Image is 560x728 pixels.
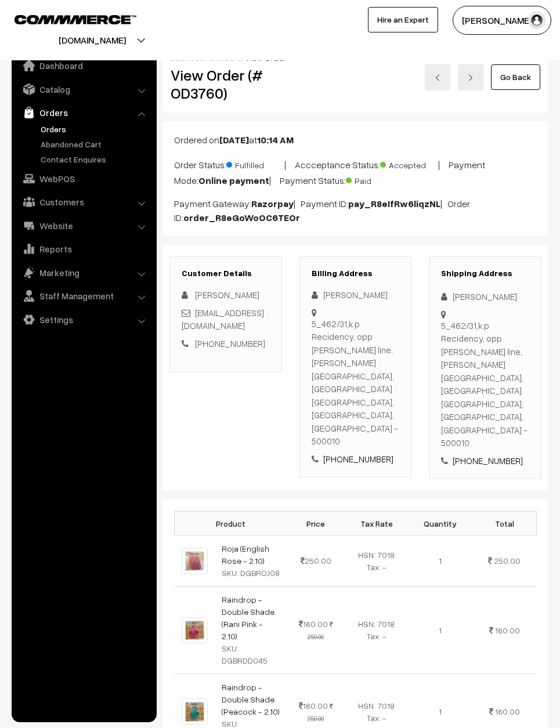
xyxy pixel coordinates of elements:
[18,26,167,55] button: [DOMAIN_NAME]
[409,512,472,535] th: Quantity
[15,191,153,212] a: Customers
[38,138,153,150] a: Abandoned Cart
[15,168,153,189] a: WebPOS
[312,269,400,278] h3: Billing Address
[441,319,529,450] div: 5_462/31,k.p Recidency, opp [PERSON_NAME] line,[PERSON_NAME][GEOGRAPHIC_DATA], [GEOGRAPHIC_DATA] ...
[299,619,328,629] span: 160.00
[175,512,287,535] th: Product
[358,701,395,723] span: HSN: 7018 Tax: -
[195,289,259,300] span: [PERSON_NAME]
[38,153,153,165] a: Contact Enquires
[38,123,153,135] a: Orders
[495,707,520,716] span: 160.00
[183,212,300,223] b: order_R8eGoWoOC6TEOr
[15,79,153,100] a: Catalog
[368,7,438,32] a: Hire an Expert
[15,215,153,236] a: Website
[15,238,153,259] a: Reports
[219,134,249,146] b: [DATE]
[198,175,269,186] b: Online payment
[222,544,269,566] a: Roja (English Rose - 2.10)
[195,338,265,349] a: [PHONE_NUMBER]
[439,556,442,566] span: 1
[467,74,474,81] img: right-arrow.png
[495,625,520,635] span: 160.00
[15,262,153,283] a: Marketing
[299,701,328,711] span: 160.00
[308,702,333,722] strike: 250.00
[312,317,400,448] div: 5_462/31,k.p Recidency, opp [PERSON_NAME] line,[PERSON_NAME][GEOGRAPHIC_DATA], [GEOGRAPHIC_DATA] ...
[439,707,442,716] span: 1
[358,550,395,572] span: HSN: 7018 Tax: -
[380,156,438,171] span: Accepted
[171,66,282,102] h2: View Order (# OD3760)
[182,307,264,331] a: [EMAIL_ADDRESS][DOMAIN_NAME]
[182,698,208,725] img: peacock.jpg
[312,288,400,302] div: [PERSON_NAME]
[434,74,441,81] img: left-arrow.png
[222,642,280,667] div: SKU: DGBRDD045
[287,512,345,535] th: Price
[472,512,536,535] th: Total
[257,134,294,146] b: 10:14 AM
[441,290,529,303] div: [PERSON_NAME]
[174,197,537,224] p: Payment Gateway: | Payment ID: | Order ID:
[301,556,331,566] span: 250.00
[15,102,153,123] a: Orders
[174,156,537,187] p: Order Status: | Accceptance Status: | Payment Mode: | Payment Status:
[439,625,442,635] span: 1
[222,682,280,716] a: Raindrop - Double Shade (Peacock - 2.10)
[182,548,208,574] img: english rose.jpg
[222,595,274,641] a: Raindrop - Double Shade (Rani Pink - 2.10)
[453,6,551,35] button: [PERSON_NAME]
[346,172,404,187] span: Paid
[348,198,440,209] b: pay_R8eIfRw6liqzNL
[358,619,395,641] span: HSN: 7018 Tax: -
[251,198,294,209] b: Razorpay
[182,617,208,643] img: rani.jpg
[323,454,393,464] a: [PHONE_NUMBER]
[174,133,537,147] p: Ordered on at
[15,55,153,76] a: Dashboard
[494,556,521,566] span: 250.00
[15,12,116,26] a: COMMMERCE
[491,64,540,90] a: Go Back
[528,12,545,29] img: user
[15,285,153,306] a: Staff Management
[345,512,409,535] th: Tax Rate
[182,269,270,278] h3: Customer Details
[226,156,284,171] span: Fulfilled
[441,269,529,278] h3: Shipping Address
[15,309,153,330] a: Settings
[15,15,136,24] img: COMMMERCE
[453,455,523,466] a: [PHONE_NUMBER]
[222,567,280,579] div: SKU: DGBROJ08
